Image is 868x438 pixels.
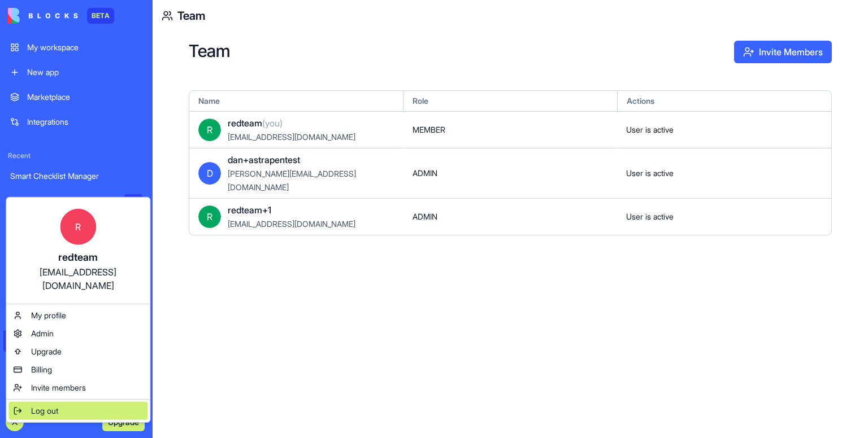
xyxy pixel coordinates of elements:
span: Log out [31,405,58,417]
a: Rredteam[EMAIL_ADDRESS][DOMAIN_NAME] [8,200,147,301]
div: [EMAIL_ADDRESS][DOMAIN_NAME] [18,265,138,292]
div: TRY [124,194,142,208]
span: Recent [3,151,149,160]
span: Admin [31,328,54,339]
span: R [60,209,96,245]
a: My profile [8,306,147,325]
div: Smart Checklist Manager [10,170,142,182]
a: Admin [8,325,147,343]
span: Invite members [31,382,86,393]
span: Billing [31,364,52,375]
div: redteam [18,249,138,265]
span: My profile [31,310,66,321]
a: Invite members [8,379,147,397]
div: Social Media Content Generator [10,195,116,207]
a: Upgrade [8,343,147,361]
span: Upgrade [31,346,62,357]
a: Billing [8,361,147,379]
